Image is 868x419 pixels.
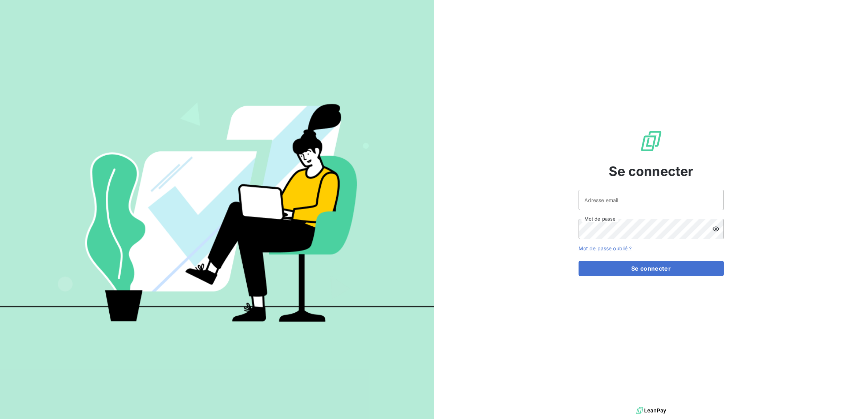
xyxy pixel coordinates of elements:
[636,405,666,416] img: logo
[579,261,724,276] button: Se connecter
[579,245,632,251] a: Mot de passe oublié ?
[609,161,694,181] span: Se connecter
[579,190,724,210] input: placeholder
[640,130,663,153] img: Logo LeanPay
